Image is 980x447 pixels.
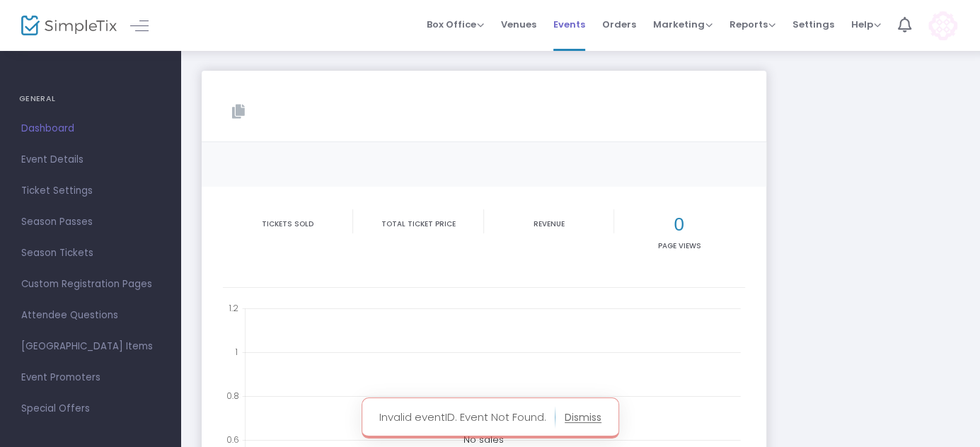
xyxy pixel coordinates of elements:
span: Custom Registration Pages [21,275,159,294]
span: Ticket Settings [21,182,159,200]
span: Box Office [427,18,484,31]
p: Tickets sold [226,219,350,229]
span: Settings [792,6,834,42]
span: Season Passes [21,213,159,231]
p: Revenue [487,219,611,229]
span: [GEOGRAPHIC_DATA] Items [21,337,159,356]
h2: 0 [617,214,742,236]
span: Reports [730,18,776,31]
span: Attendee Questions [21,306,159,325]
span: Event Promoters [21,368,159,387]
span: Dashboard [21,120,159,138]
span: Marketing [653,18,713,31]
span: Events [553,6,585,42]
p: Page Views [617,240,742,251]
span: Venues [501,6,536,42]
span: Orders [602,6,636,42]
span: Event Details [21,151,159,169]
span: Help [851,18,881,31]
span: Special Offers [21,400,159,418]
span: Season Tickets [21,244,159,262]
p: Total Ticket Price [356,219,480,229]
h4: GENERAL [19,85,161,113]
